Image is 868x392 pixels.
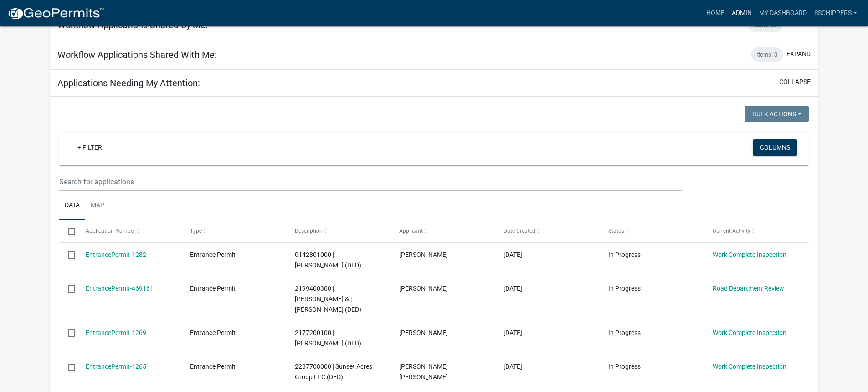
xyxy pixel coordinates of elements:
span: In Progress [608,329,641,336]
span: In Progress [608,285,641,292]
span: 2177200100 | Terpstra, Peggy Elizabeth (DED) [295,329,361,347]
span: Nicholas F Carter [399,285,448,292]
a: Admin [728,5,755,22]
span: 09/23/2025 [503,251,522,258]
datatable-header-cell: Status [600,220,704,242]
a: EntrancePermit-1269 [86,329,146,336]
datatable-header-cell: Description [286,220,390,242]
datatable-header-cell: Date Created [495,220,599,242]
a: + Filter [70,139,109,156]
a: Work Complete Inspection [713,363,786,370]
a: Data [59,191,85,220]
span: Entrance Permit [190,251,236,258]
span: Status [608,228,624,234]
a: Map [85,191,110,220]
a: EntrancePermit-469161 [86,285,154,292]
span: 08/26/2025 [503,285,522,292]
a: Work Complete Inspection [713,329,786,336]
span: Corey Jacobe [399,251,448,258]
span: Entrance Permit [190,329,236,336]
span: Application Number [86,228,135,234]
datatable-header-cell: Type [181,220,286,242]
a: EntrancePermit-1265 [86,363,146,370]
a: Home [703,5,728,22]
span: Entrance Permit [190,363,236,370]
span: Jesse Brian Peterson [399,363,448,381]
div: Items: 0 [751,47,783,62]
button: expand [786,20,811,29]
span: 07/16/2025 [503,363,522,370]
a: Road Department Review [713,285,784,292]
span: Applicant [399,228,423,234]
datatable-header-cell: Applicant [390,220,495,242]
span: 2199400300 | Sawhill, Nicholas & | Sawhill, Cassandra (DED) [295,285,361,313]
datatable-header-cell: Select [59,220,77,242]
a: My Dashboard [755,5,811,22]
span: Type [190,228,202,234]
span: Current Activity [713,228,750,234]
button: expand [786,49,811,59]
datatable-header-cell: Application Number [77,220,181,242]
h5: Applications Needing My Attention: [57,78,200,89]
span: In Progress [608,363,641,370]
span: Date Created [503,228,535,234]
input: Search for applications [59,172,681,191]
button: collapse [779,77,811,87]
a: sschippers [811,5,861,22]
span: 08/13/2025 [503,329,522,336]
span: Entrance Permit [190,285,236,292]
h5: Workflow Applications Shared With Me: [57,49,217,60]
span: 0142801000 | Jacobe, Corey (DED) [295,251,361,269]
datatable-header-cell: Current Activity [704,220,808,242]
span: Description [295,228,323,234]
button: Columns [753,139,797,156]
span: 2287708000 | Sunset Acres Group LLC (DED) [295,363,372,381]
span: Kevin Sperfslage [399,329,448,336]
a: Work Complete Inspection [713,251,786,258]
span: In Progress [608,251,641,258]
a: EntrancePermit-1282 [86,251,146,258]
button: Bulk Actions [745,106,809,122]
